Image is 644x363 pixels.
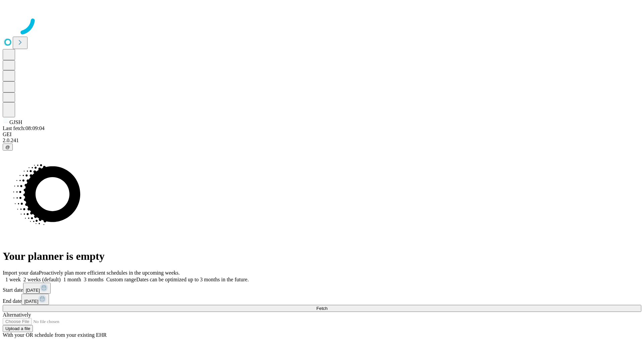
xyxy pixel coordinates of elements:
[3,332,107,338] span: With your OR schedule from your existing EHR
[21,294,49,305] button: [DATE]
[24,299,38,304] span: [DATE]
[106,277,136,282] span: Custom range
[3,250,641,263] h1: Your planner is empty
[63,277,81,282] span: 1 month
[23,277,61,282] span: 2 weeks (default)
[3,283,641,294] div: Start date
[316,306,327,311] span: Fetch
[3,325,33,332] button: Upload a file
[23,283,51,294] button: [DATE]
[26,288,40,293] span: [DATE]
[9,119,22,125] span: GJSH
[3,131,641,137] div: GEI
[3,125,45,131] span: Last fetch: 08:09:04
[3,294,641,305] div: End date
[3,137,641,144] div: 2.0.241
[3,312,31,318] span: Alternatively
[136,277,249,282] span: Dates can be optimized up to 3 months in the future.
[39,270,180,276] span: Proactively plan more efficient schedules in the upcoming weeks.
[84,277,104,282] span: 3 months
[5,277,21,282] span: 1 week
[3,305,641,312] button: Fetch
[5,145,10,150] span: @
[3,270,39,276] span: Import your data
[3,144,13,151] button: @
